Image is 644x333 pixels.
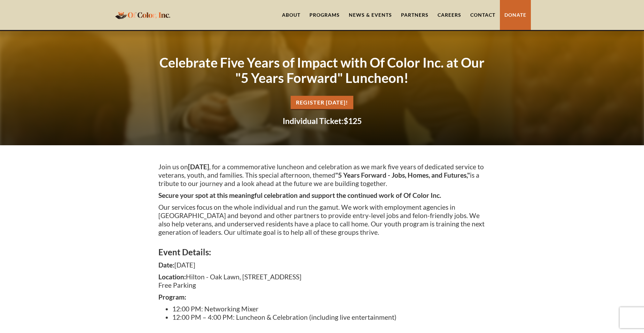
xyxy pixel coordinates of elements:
strong: Event Details: [158,247,211,257]
li: 12:00 PM – 4:00 PM: Luncheon & Celebration (including live entertainment) [172,313,486,322]
strong: "5 Years Forward - Jobs, Homes, and Futures," [335,171,470,179]
strong: Secure your spot at this meaningful celebration and support the continued work of Of Color Inc. [158,191,441,199]
p: [DATE] [158,261,486,269]
strong: Location: [158,273,186,281]
strong: Individual Ticket: [283,116,344,126]
strong: Date: [158,261,174,269]
p: Our services focus on the whole individual and run the gamut. We work with employment agencies in... [158,203,486,237]
h2: $125 [158,117,486,125]
strong: Celebrate Five Years of Impact with Of Color Inc. at Our "5 Years Forward" Luncheon! [159,54,485,86]
strong: [DATE] [188,163,209,171]
li: 12:00 PM: Networking Mixer [172,305,486,313]
a: home [113,7,172,23]
p: Join us on , for a commemorative luncheon and celebration as we mark five years of dedicated serv... [158,163,486,188]
strong: Program: [158,293,186,301]
p: Hilton - Oak Lawn, [STREET_ADDRESS] Free Parking [158,273,486,289]
a: REgister [DATE]! [291,96,353,110]
div: Programs [309,11,340,18]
